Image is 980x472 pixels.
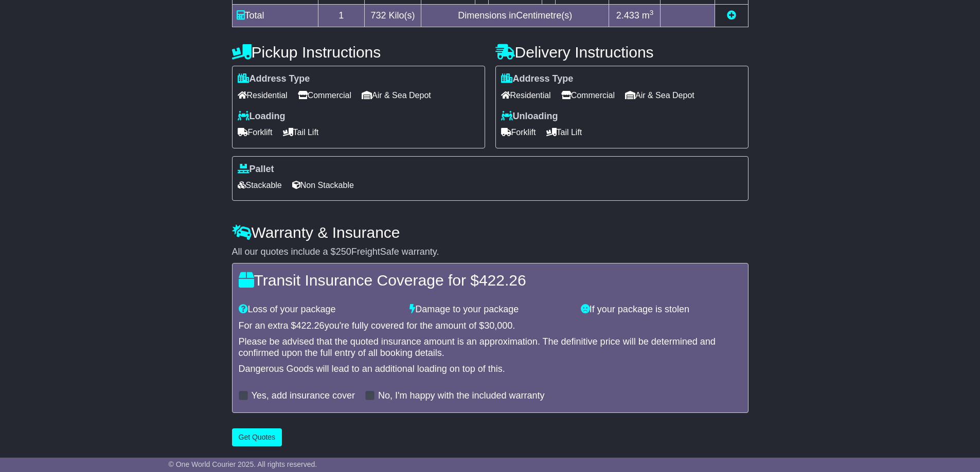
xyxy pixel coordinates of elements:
[238,111,286,122] label: Loading
[501,73,574,85] label: Address Type
[232,428,282,446] button: Get Quotes
[239,320,742,332] div: For an extra $ you're fully covered for the amount of $ .
[336,247,351,257] span: 250
[232,224,749,241] h4: Warranty & Insurance
[239,336,742,358] div: Please be advised that the quoted insurance amount is an approximation. The definitive price will...
[727,10,736,21] a: Add new item
[404,304,576,315] div: Damage to your package
[238,73,310,85] label: Address Type
[239,364,742,375] div: Dangerous Goods will lead to an additional loading on top of this.
[296,320,325,331] span: 422.26
[546,124,582,140] span: Tail Lift
[239,272,742,289] h4: Transit Insurance Coverage for $
[169,460,317,468] span: © One World Courier 2025. All rights reserved.
[238,177,282,193] span: Stackable
[292,177,354,193] span: Non Stackable
[232,5,318,27] td: Total
[283,124,319,140] span: Tail Lift
[616,10,639,21] span: 2.433
[234,304,405,315] div: Loss of your package
[625,87,694,103] span: Air & Sea Depot
[501,124,536,140] span: Forklift
[495,44,749,61] h4: Delivery Instructions
[298,87,351,103] span: Commercial
[479,272,526,289] span: 422.26
[362,87,431,103] span: Air & Sea Depot
[371,10,386,21] span: 732
[365,5,421,27] td: Kilo(s)
[378,390,545,402] label: No, I'm happy with the included warranty
[642,10,654,21] span: m
[238,87,288,103] span: Residential
[318,5,365,27] td: 1
[484,320,512,331] span: 30,000
[650,9,654,16] sup: 3
[576,304,747,315] div: If your package is stolen
[421,5,609,27] td: Dimensions in Centimetre(s)
[238,164,274,175] label: Pallet
[238,124,273,140] span: Forklift
[501,111,558,122] label: Unloading
[501,87,551,103] span: Residential
[561,87,615,103] span: Commercial
[232,247,749,258] div: All our quotes include a $ FreightSafe warranty.
[252,390,355,402] label: Yes, add insurance cover
[232,44,485,61] h4: Pickup Instructions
